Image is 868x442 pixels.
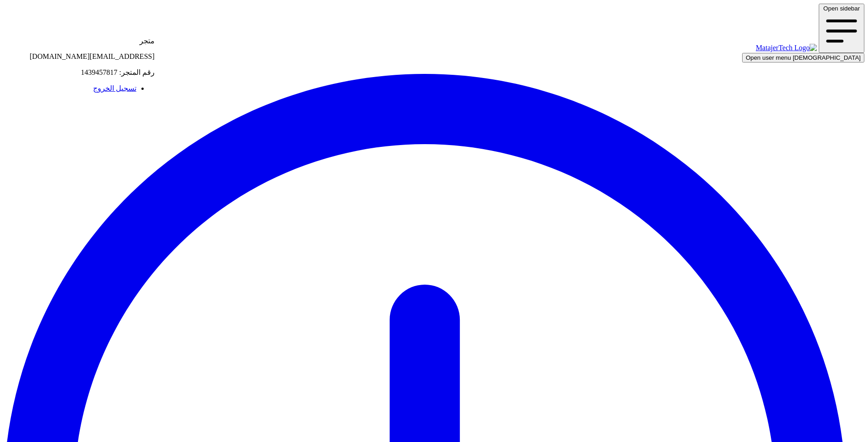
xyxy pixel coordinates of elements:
span: Open user menu [746,54,791,61]
p: متجر [30,36,155,45]
button: Open user menu [DEMOGRAPHIC_DATA] [742,53,864,62]
p: [EMAIL_ADDRESS][DOMAIN_NAME] [30,52,155,61]
span: [DEMOGRAPHIC_DATA] [793,54,861,61]
span: Open sidebar [823,5,860,12]
button: Open sidebar [819,4,864,53]
p: رقم المتجر: 1439457817 [30,68,155,77]
img: MatajerTech Logo [756,44,817,52]
a: تسجيل الخروج [93,84,136,92]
